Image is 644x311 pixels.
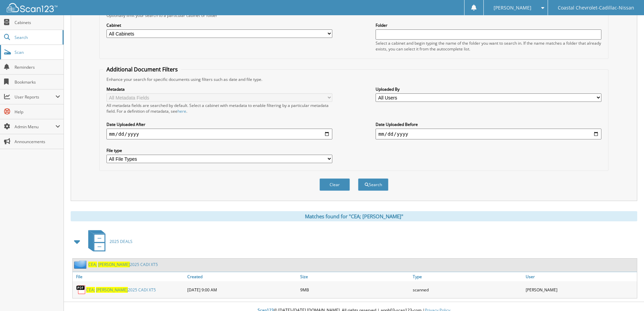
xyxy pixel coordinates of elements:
[376,22,601,28] label: Folder
[103,76,605,82] div: Enhance your search for specific documents using filters such as date and file type.
[186,283,299,296] div: [DATE] 9:00 AM
[15,64,60,70] span: Reminders
[376,129,601,139] input: end
[86,287,156,293] a: CEA; [PERSON_NAME]2025 CADI XT5
[106,103,332,114] div: All metadata fields are searched by default. Select a cabinet with metadata to enable filtering b...
[76,285,86,295] img: PDF.png
[110,239,133,244] span: 2025 DEALS
[177,108,186,114] a: here
[186,272,299,281] a: Created
[299,283,411,296] div: 9MB
[524,272,637,281] a: User
[299,272,411,281] a: Size
[98,262,130,267] span: [PERSON_NAME]
[494,6,531,10] span: [PERSON_NAME]
[15,79,60,85] span: Bookmarks
[88,262,158,267] a: CEA; [PERSON_NAME]2025 CADI XT5
[376,40,601,52] div: Select a cabinet and begin typing the name of the folder you want to search in. If the name match...
[15,20,60,25] span: Cabinets
[558,6,634,10] span: Coastal Chevrolet-Cadillac-Nissan
[15,35,59,40] span: Search
[15,94,55,100] span: User Reports
[15,124,55,130] span: Admin Menu
[96,287,128,293] span: [PERSON_NAME]
[411,283,524,296] div: scanned
[88,262,97,267] span: CEA;
[84,228,133,255] a: 2025 DEALS
[376,121,601,127] label: Date Uploaded Before
[106,86,332,92] label: Metadata
[15,139,60,145] span: Announcements
[319,178,350,191] button: Clear
[106,148,332,153] label: File type
[7,3,57,12] img: scan123-logo-white.svg
[106,121,332,127] label: Date Uploaded After
[411,272,524,281] a: Type
[358,178,388,191] button: Search
[15,49,60,55] span: Scan
[73,272,186,281] a: File
[86,287,95,293] span: CEA;
[106,129,332,139] input: start
[103,13,605,18] div: Optionally limit your search to a particular cabinet or folder
[376,86,601,92] label: Uploaded By
[524,283,637,296] div: [PERSON_NAME]
[71,211,637,221] div: Matches found for "CEA; [PERSON_NAME]"
[15,109,60,115] span: Help
[106,22,332,28] label: Cabinet
[74,260,88,269] img: folder2.png
[103,66,181,73] legend: Additional Document Filters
